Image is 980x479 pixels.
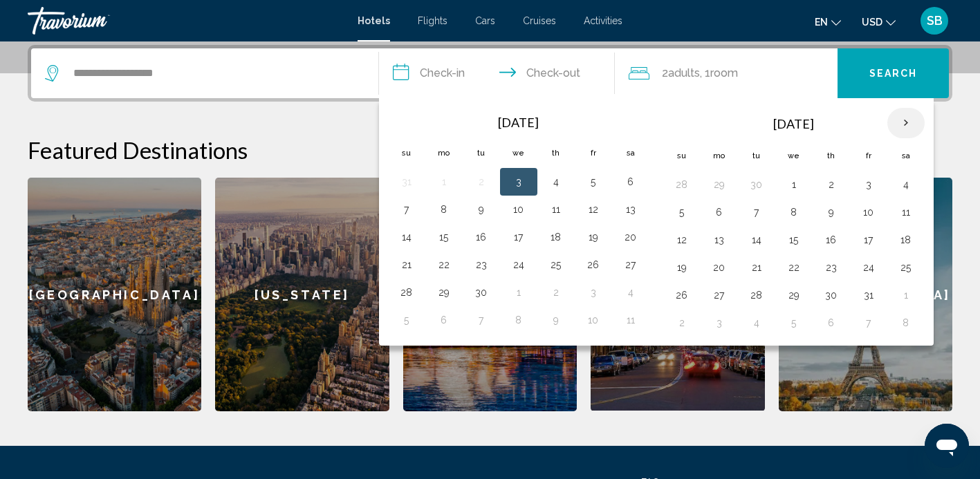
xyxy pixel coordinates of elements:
[470,200,492,219] button: Day 9
[28,136,952,164] h2: Featured Destinations
[508,255,530,274] button: Day 24
[470,310,492,330] button: Day 7
[858,258,880,277] button: Day 24
[783,175,805,194] button: Day 1
[783,258,805,277] button: Day 22
[671,285,693,305] button: Day 26
[895,175,917,194] button: Day 4
[545,172,567,191] button: Day 4
[523,15,556,26] a: Cruises
[916,6,952,35] button: User Menu
[708,258,730,277] button: Day 20
[379,48,616,98] button: Check in and out dates
[708,230,730,250] button: Day 13
[615,48,838,98] button: Travelers: 2 adults, 0 children
[820,313,842,332] button: Day 6
[820,285,842,305] button: Day 30
[582,255,604,274] button: Day 26
[433,283,455,302] button: Day 29
[433,227,455,247] button: Day 15
[783,313,805,332] button: Day 5
[358,15,390,26] a: Hotels
[215,178,389,411] div: [US_STATE]
[746,175,768,194] button: Day 30
[869,68,918,79] span: Search
[545,255,567,274] button: Day 25
[545,283,567,302] button: Day 2
[927,14,943,28] span: SB
[895,230,917,250] button: Day 18
[508,172,530,191] button: Day 3
[895,258,917,277] button: Day 25
[620,310,642,330] button: Day 11
[620,200,642,219] button: Day 13
[28,7,344,35] a: Travorium
[28,178,201,411] a: [GEOGRAPHIC_DATA]
[470,227,492,247] button: Day 16
[710,66,738,79] span: Room
[671,203,693,222] button: Day 5
[433,172,455,191] button: Day 1
[858,175,880,194] button: Day 3
[701,107,887,140] th: [DATE]
[425,107,612,138] th: [DATE]
[582,310,604,330] button: Day 10
[708,203,730,222] button: Day 6
[620,283,642,302] button: Day 4
[858,203,880,222] button: Day 10
[620,255,642,274] button: Day 27
[746,258,768,277] button: Day 21
[820,230,842,250] button: Day 16
[783,230,805,250] button: Day 15
[746,285,768,305] button: Day 28
[746,230,768,250] button: Day 14
[895,285,917,305] button: Day 1
[895,313,917,332] button: Day 8
[582,172,604,191] button: Day 5
[433,310,455,330] button: Day 6
[746,313,768,332] button: Day 4
[582,283,604,302] button: Day 3
[708,175,730,194] button: Day 29
[396,310,418,330] button: Day 5
[708,313,730,332] button: Day 3
[545,310,567,330] button: Day 9
[925,424,969,468] iframe: Bouton de lancement de la fenêtre de messagerie
[470,255,492,274] button: Day 23
[858,230,880,250] button: Day 17
[396,283,418,302] button: Day 28
[545,227,567,247] button: Day 18
[433,255,455,274] button: Day 22
[584,15,622,26] span: Activities
[582,200,604,219] button: Day 12
[475,15,495,26] a: Cars
[508,200,530,219] button: Day 10
[746,203,768,222] button: Day 7
[820,175,842,194] button: Day 2
[396,172,418,191] button: Day 31
[887,107,925,139] button: Next month
[862,17,882,28] span: USD
[620,227,642,247] button: Day 20
[418,15,447,26] a: Flights
[508,227,530,247] button: Day 17
[700,64,738,83] span: , 1
[838,48,949,98] button: Search
[31,48,949,98] div: Search widget
[508,310,530,330] button: Day 8
[396,200,418,219] button: Day 7
[470,172,492,191] button: Day 2
[582,227,604,247] button: Day 19
[396,255,418,274] button: Day 21
[862,12,896,32] button: Change currency
[662,64,700,83] span: 2
[433,200,455,219] button: Day 8
[668,66,700,79] span: Adults
[815,17,828,28] span: en
[508,283,530,302] button: Day 1
[858,285,880,305] button: Day 31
